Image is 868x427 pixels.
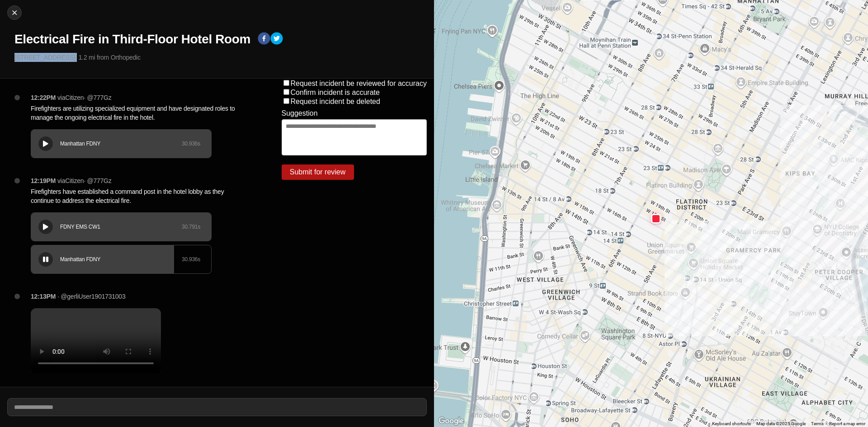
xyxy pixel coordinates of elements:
[436,415,466,427] img: Google
[31,176,56,185] p: 12:19PM
[31,93,56,102] p: 12:22PM
[282,164,354,180] button: Submit for review
[182,223,200,230] div: 30.791 s
[60,223,182,230] div: FDNY EMS CW1
[14,31,250,47] h1: Electrical Fire in Third-Floor Hotel Room
[57,292,125,301] p: · @gerliUser1901731003
[31,104,245,122] p: Firefighters are utilizing specialized equipment and have designated roles to manage the ongoing ...
[10,8,19,17] img: cancel
[60,140,182,147] div: Manhattan FDNY
[291,98,380,105] label: Request incident be deleted
[7,5,22,20] button: cancel
[60,256,182,263] div: Manhattan FDNY
[31,292,56,301] p: 12:13PM
[57,176,111,185] p: via Citizen · @ 777Gz
[436,415,466,427] a: Open this area in Google Maps (opens a new window)
[182,140,200,147] div: 30.936 s
[14,53,427,62] p: [STREET_ADDRESS] · 1.2 mi from Orthopedic
[829,421,865,426] a: Report a map error
[270,32,283,47] button: twitter
[811,421,824,426] a: Terms
[712,421,751,427] button: Keyboard shortcuts
[291,80,427,87] label: Request incident be reviewed for accuracy
[282,109,318,117] label: Suggestion
[182,256,200,263] div: 30.936 s
[291,89,380,96] label: Confirm incident is accurate
[258,32,270,47] button: facebook
[57,93,111,102] p: via Citizen · @ 777Gz
[756,421,806,426] span: Map data ©2025 Google
[31,187,245,205] p: Firefighters have established a command post in the hotel lobby as they continue to address the e...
